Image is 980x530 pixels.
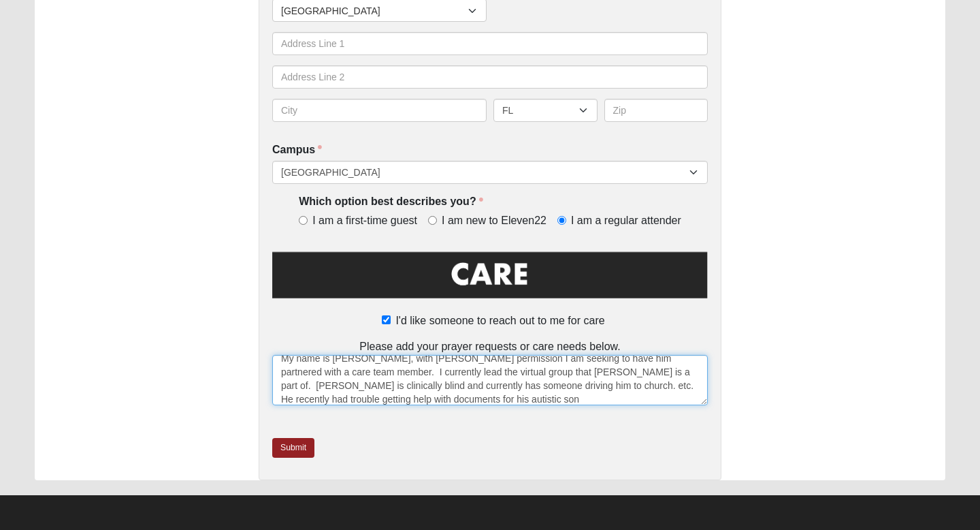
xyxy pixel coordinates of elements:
input: I am a first-time guest [299,216,308,225]
input: I'd like someone to reach out to me for care [382,315,391,324]
input: I am a regular attender [557,216,566,225]
label: Which option best describes you? [299,194,483,210]
span: I am a first-time guest [312,213,417,229]
input: Address Line 2 [272,65,708,89]
a: Submit [272,438,314,458]
img: Care.png [272,249,708,310]
input: Address Line 1 [272,32,708,55]
input: City [272,99,487,122]
label: Campus [272,142,322,158]
input: I am new to Eleven22 [428,216,437,225]
div: Please add your prayer requests or care needs below. [272,339,708,405]
span: I'd like someone to reach out to me for care [395,315,604,326]
span: I am new to Eleven22 [442,213,546,229]
input: Zip [604,99,708,122]
span: I am a regular attender [571,213,681,229]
